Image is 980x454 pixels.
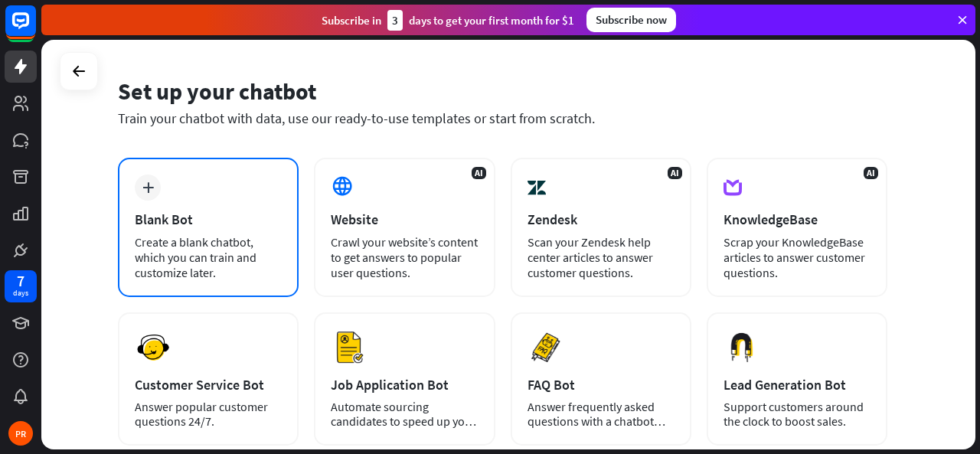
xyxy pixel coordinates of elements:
[135,400,282,429] div: Answer popular customer questions 24/7.
[118,109,887,127] div: Train your chatbot with data, use our ready-to-use templates or start from scratch.
[135,376,282,394] div: Customer Service Bot
[668,167,682,179] span: AI
[586,8,676,32] div: Subscribe now
[724,211,871,228] div: KnowledgeBase
[322,10,574,31] div: Subscribe in days to get your first month for $1
[8,421,33,446] div: PR
[13,288,28,299] div: days
[17,274,24,288] div: 7
[528,234,675,280] div: Scan your Zendesk help center articles to answer customer questions.
[12,6,58,52] button: Open LiveChat chat widget
[724,234,871,280] div: Scrap your KnowledgeBase articles to answer customer questions.
[472,167,486,179] span: AI
[135,211,282,228] div: Blank Bot
[331,211,478,228] div: Website
[724,376,871,394] div: Lead Generation Bot
[528,400,675,429] div: Answer frequently asked questions with a chatbot and save your time.
[387,10,403,31] div: 3
[724,400,871,429] div: Support customers around the clock to boost sales.
[142,182,154,193] i: plus
[864,167,878,179] span: AI
[331,376,478,394] div: Job Application Bot
[331,234,478,280] div: Crawl your website’s content to get answers to popular user questions.
[528,211,675,228] div: Zendesk
[135,234,282,280] div: Create a blank chatbot, which you can train and customize later.
[331,400,478,429] div: Automate sourcing candidates to speed up your hiring process.
[5,270,37,302] a: 7 days
[118,77,887,106] div: Set up your chatbot
[528,376,675,394] div: FAQ Bot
